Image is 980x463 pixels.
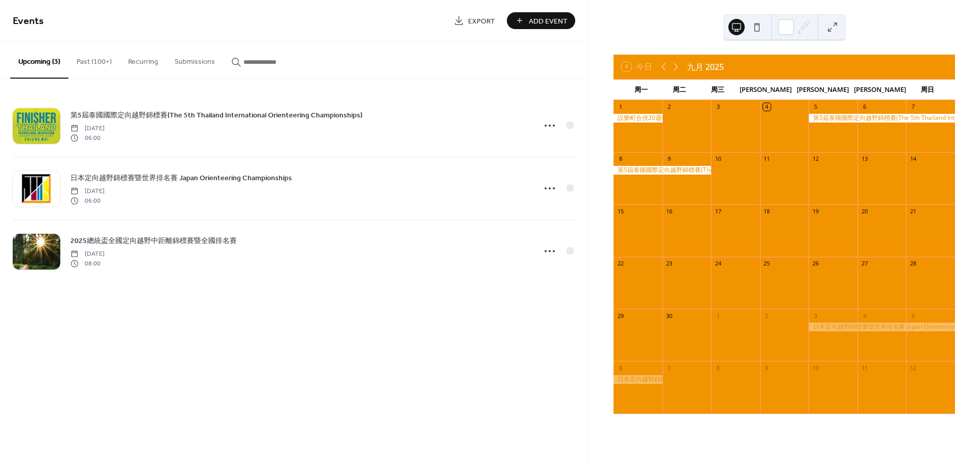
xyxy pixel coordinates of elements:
div: 4 [861,312,868,320]
span: 06:00 [70,196,105,205]
div: 11 [763,155,771,163]
div: 21 [909,207,917,215]
span: 08:00 [70,259,105,268]
div: 周一 [622,80,660,100]
div: 11 [861,364,868,372]
div: 28 [909,260,917,267]
div: 九月 2025 [687,61,724,73]
div: 12 [812,155,819,163]
a: 第5屆泰國國際定向越野錦標賽(The 5th Thailand International Orienteering Championships) [70,109,362,121]
span: Add Event [529,16,568,27]
div: 18 [763,207,771,215]
div: 13 [861,155,868,163]
button: Past (100+) [68,41,120,78]
div: 第5屆泰國國際定向越野錦標賽(The 5th Thailand International Orienteering Championships) [808,114,955,123]
div: 周日 [909,80,947,100]
div: 10 [714,155,722,163]
div: 5 [909,312,917,320]
div: 6 [617,364,624,372]
div: 周三 [699,80,737,100]
span: [DATE] [70,250,105,259]
div: 12 [909,364,917,372]
div: 15 [617,207,624,215]
div: 設樂町合併20週年定向越野賽 The 20th anniversary of the merger of Shitara Town orienteering competition [614,114,663,123]
div: 20 [861,207,868,215]
span: 第5屆泰國國際定向越野錦標賽(The 5th Thailand International Orienteering Championships) [70,110,362,121]
div: 16 [666,207,673,215]
div: 26 [812,260,819,267]
div: 27 [861,260,868,267]
button: Recurring [120,41,166,78]
button: Upcoming (3) [10,41,68,79]
div: 22 [617,260,624,267]
div: 日本定向越野錦標賽暨世界排名賽 Japan Orienteering Championships [614,375,663,384]
div: 9 [763,364,771,372]
div: 1 [617,103,624,111]
a: 日本定向越野錦標賽暨世界排名賽 Japan Orienteering Championships [70,172,292,184]
div: [PERSON_NAME] [794,80,851,100]
button: Add Event [507,12,575,29]
div: 9 [666,155,673,163]
div: 1 [714,312,722,320]
div: 7 [666,364,673,372]
div: 23 [666,260,673,267]
span: [DATE] [70,124,105,133]
div: [PERSON_NAME] [737,80,794,100]
div: 5 [812,103,819,111]
div: 25 [763,260,771,267]
a: Export [446,12,503,29]
div: 8 [714,364,722,372]
div: 2 [666,103,673,111]
div: 3 [812,312,819,320]
span: 06:00 [70,133,105,142]
div: 30 [666,312,673,320]
div: 7 [909,103,917,111]
div: 日本定向越野錦標賽暨世界排名賽 Japan Orienteering Championships [808,323,955,331]
div: 第5屆泰國國際定向越野錦標賽(The 5th Thailand International Orienteering Championships) [614,166,711,175]
div: 8 [617,155,624,163]
span: [DATE] [70,187,105,196]
div: 3 [714,103,722,111]
div: 24 [714,260,722,267]
div: 29 [617,312,624,320]
span: 日本定向越野錦標賽暨世界排名賽 Japan Orienteering Championships [70,173,292,184]
div: 2 [763,312,771,320]
span: Events [13,11,44,31]
div: 4 [763,103,771,111]
span: Export [468,16,495,27]
div: 周二 [660,80,698,100]
button: Submissions [166,41,223,78]
span: 2025總統盃全國定向越野中距離錦標賽暨全國排名賽 [70,236,237,247]
div: 10 [812,364,819,372]
a: 2025總統盃全國定向越野中距離錦標賽暨全國排名賽 [70,235,237,247]
div: 17 [714,207,722,215]
div: 19 [812,207,819,215]
div: 14 [909,155,917,163]
div: [PERSON_NAME] [851,80,909,100]
div: 6 [861,103,868,111]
